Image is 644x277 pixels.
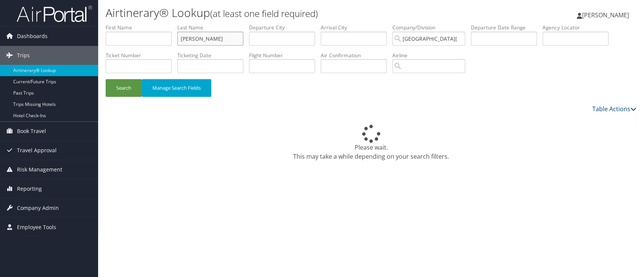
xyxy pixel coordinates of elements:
[17,199,59,217] span: Company Admin
[142,79,211,97] button: Manage Search Fields
[321,52,392,59] label: Air Confirmation
[321,24,392,31] label: Arrival City
[17,27,48,46] span: Dashboards
[582,11,629,19] span: [PERSON_NAME]
[17,5,92,23] img: airportal-logo.png
[17,46,30,65] span: Trips
[177,24,249,31] label: Last Name
[249,24,321,31] label: Departure City
[177,52,249,59] label: Ticketing Date
[106,24,177,31] label: First Name
[592,105,636,113] a: Table Actions
[106,52,177,59] label: Ticket Number
[210,7,318,20] small: (at least one field required)
[17,179,42,198] span: Reporting
[471,24,543,31] label: Departure Date Range
[17,218,56,237] span: Employee Tools
[106,125,636,161] div: Please wait. This may take a while depending on your search filters.
[106,5,460,21] h1: Airtinerary® Lookup
[106,79,142,97] button: Search
[543,24,614,31] label: Agency Locator
[577,4,636,26] a: [PERSON_NAME]
[17,160,62,179] span: Risk Management
[392,24,471,31] label: Company/Division
[17,141,57,160] span: Travel Approval
[249,52,321,59] label: Flight Number
[392,52,471,59] label: Airline
[17,122,46,141] span: Book Travel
